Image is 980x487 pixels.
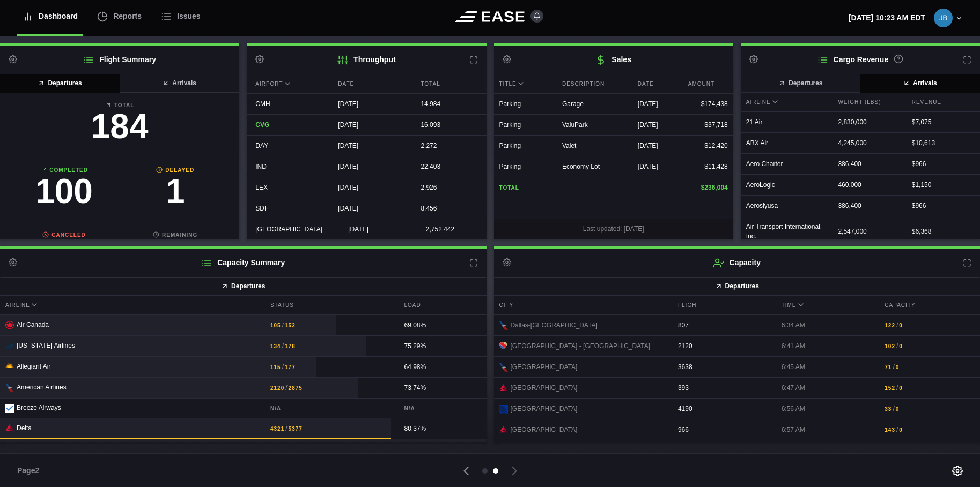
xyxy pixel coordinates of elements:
div: Valet [562,141,627,151]
button: Arrivals [119,74,239,93]
div: 21 Air [741,112,833,132]
div: 64.98% [404,362,481,372]
div: Description [557,74,632,93]
b: 102 [885,342,895,350]
div: $236,004 [688,183,728,192]
span: / [285,383,287,393]
div: 807 [673,315,773,335]
b: 122 [885,321,895,329]
span: Air Canada [17,321,49,328]
div: Capacity [879,296,980,314]
div: 2,926 [412,177,486,198]
b: 33 [885,405,891,413]
span: 6:34 AM [782,321,805,329]
div: Parking [499,162,551,171]
div: [DATE] [638,162,677,171]
a: Remaining82 [120,231,231,279]
div: Garage [562,99,627,109]
div: $174,438 [688,99,728,109]
div: 2,752,442 [417,219,487,239]
div: LEX [247,177,321,198]
div: $37,718 [688,120,728,130]
div: [DATE] [329,198,403,219]
div: $ 6,368 [912,227,975,236]
div: Parking [499,99,551,109]
b: 178 [285,342,296,350]
button: Departures [741,74,861,93]
a: Canceled1 [9,231,120,279]
div: Parking [499,141,551,151]
span: / [896,320,898,330]
b: 177 [285,363,296,371]
div: 22,403 [412,156,486,177]
span: Allegiant Air [17,363,50,370]
div: 16,093 [412,115,486,135]
b: Total [9,101,231,109]
div: IND [247,156,321,177]
div: Total [412,74,486,93]
div: Last updated: [DATE] [494,219,733,239]
span: / [893,362,894,372]
b: N/A [404,404,481,413]
span: [GEOGRAPHIC_DATA] [511,383,578,393]
div: 14,984 [412,94,486,114]
div: Date [329,74,403,93]
div: DAY [247,136,321,156]
span: [GEOGRAPHIC_DATA] [511,425,578,434]
div: 4190 [673,399,773,419]
div: 3638 [673,357,773,377]
div: ABX Air [741,133,833,153]
div: Weight (lbs) [832,93,906,111]
div: Aerosiyusa [741,196,833,216]
div: 386,400 [832,154,906,174]
button: Arrivals [860,74,980,93]
div: 69.08% [404,320,481,330]
b: Delayed [120,166,231,174]
div: CMH [247,94,321,114]
div: 80.37% [404,424,481,433]
h2: Sales [494,46,733,74]
b: Remaining [120,231,231,239]
span: CVG [255,121,269,129]
div: [DATE] [329,177,403,198]
b: 0 [899,321,903,329]
h3: 1 [120,174,231,208]
div: $ 966 [912,201,975,211]
b: 0 [899,384,903,392]
h3: 184 [9,109,231,144]
span: Breeze Airways [17,404,61,411]
span: Delta [17,424,32,432]
span: 6:41 AM [782,342,805,350]
span: [GEOGRAPHIC_DATA] - [GEOGRAPHIC_DATA] [511,341,650,351]
span: / [896,341,898,351]
img: 74ad5be311c8ae5b007de99f4e979312 [934,9,953,27]
div: Load [399,296,487,314]
div: 2,272 [412,136,486,156]
div: 2145 [673,440,773,461]
div: Date [632,74,683,93]
div: Air Transport International, Inc. [741,216,833,246]
div: $ 10,613 [912,138,975,148]
span: / [285,424,287,433]
span: Dallas-[GEOGRAPHIC_DATA] [511,320,598,330]
div: [DATE] [638,120,677,130]
b: 0 [896,405,900,413]
div: 4,245,000 [832,133,906,153]
div: Revenue [907,93,980,111]
div: AeroLogic [741,175,833,195]
div: 2120 [673,336,773,356]
div: [DATE] [329,156,403,177]
h3: 100 [9,174,120,208]
b: 152 [885,384,895,392]
div: $ 966 [912,159,975,169]
span: / [282,362,284,372]
b: Canceled [9,231,120,239]
div: $ 1,150 [912,180,975,190]
a: Completed100 [9,166,120,214]
b: 115 [270,363,281,371]
b: 5377 [289,425,303,433]
b: 143 [885,426,895,434]
b: 152 [285,321,296,329]
div: Flight [673,296,773,314]
div: 8,456 [412,198,486,219]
